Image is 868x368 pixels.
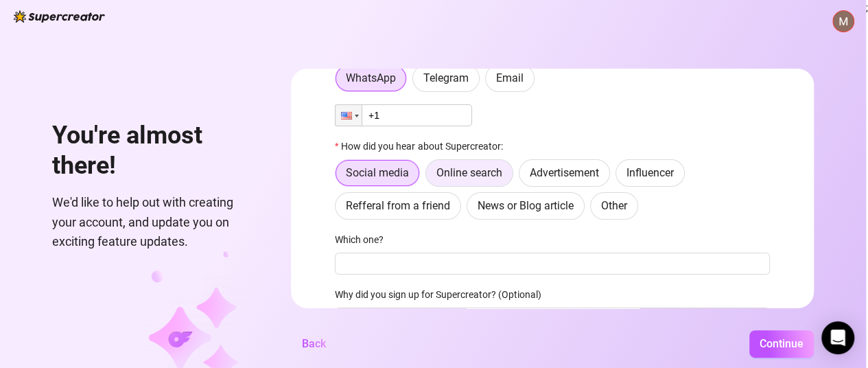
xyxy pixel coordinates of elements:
[335,287,550,302] label: Why did you sign up for Supercreator? (Optional)
[335,308,770,330] input: Why did you sign up for Supercreator? (Optional)
[749,330,814,358] button: Continue
[14,10,105,23] img: logo
[760,337,804,350] span: Continue
[601,199,627,212] span: Other
[52,121,258,181] h1: You're almost there!
[530,166,599,179] span: Advertisement
[52,193,258,251] span: We'd like to help out with creating your account, and update you on exciting feature updates.
[821,321,854,354] div: Open Intercom Messenger
[478,199,574,212] span: News or Blog article
[496,71,524,84] span: Email
[335,232,392,247] label: Which one?
[436,166,502,179] span: Online search
[626,166,674,179] span: Influencer
[346,199,450,212] span: Refferal from a friend
[346,71,396,84] span: WhatsApp
[335,139,511,154] label: How did you hear about Supercreator:
[336,105,362,126] div: United States: + 1
[335,253,770,275] input: Which one?
[291,330,337,358] button: Back
[346,166,409,179] span: Social media
[833,11,854,32] img: ACg8ocK5QQunhL5KmQi8yP2BoWTG_UFoy_--WQF_pLkwkw2_SjXTuw=s96-c
[423,71,469,84] span: Telegram
[335,104,472,126] input: 1 (702) 123-4567
[302,337,326,350] span: Back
